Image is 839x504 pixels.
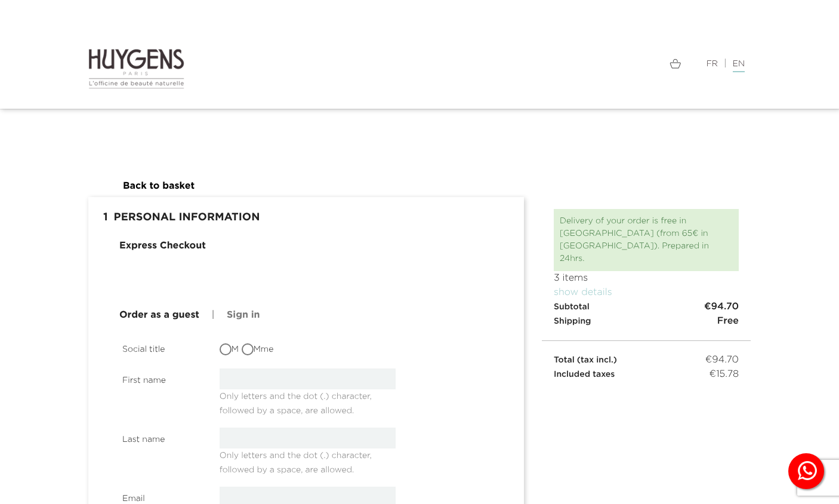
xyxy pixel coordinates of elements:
[88,48,184,90] img: Huygens logo
[554,382,739,400] iframe: PayPal Message 1
[554,303,590,311] span: Subtotal
[428,57,751,71] div: |
[220,343,239,356] label: M
[554,370,615,379] span: Included taxes
[704,300,739,314] span: €94.70
[88,115,751,148] iframe: PayPal Message 2
[554,356,617,364] span: Total (tax incl.)
[227,308,260,322] a: Sign in
[220,388,372,415] span: Only letters and the dot (.) character, followed by a space, are allowed.
[113,368,211,387] label: First name
[554,271,739,285] p: 3 items
[113,428,211,446] label: Last name
[554,317,591,325] span: Shipping
[113,337,211,356] label: Social title
[97,206,114,230] span: 1
[705,353,739,367] span: €94.70
[554,288,612,297] a: show details
[119,239,206,253] div: Express Checkout
[709,367,739,382] span: €15.78
[717,314,739,328] span: Free
[119,308,199,322] a: Order as a guest
[560,217,709,263] span: Delivery of your order is free in [GEOGRAPHIC_DATA] (from 65€ in [GEOGRAPHIC_DATA]). Prepared in ...
[97,206,515,230] h1: Personal Information
[213,267,400,294] iframe: PayPal-paypal
[242,343,274,356] label: Mme
[220,447,372,474] span: Only letters and the dot (.) character, followed by a space, are allowed.
[212,311,215,320] span: |
[123,182,195,191] a: Back to basket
